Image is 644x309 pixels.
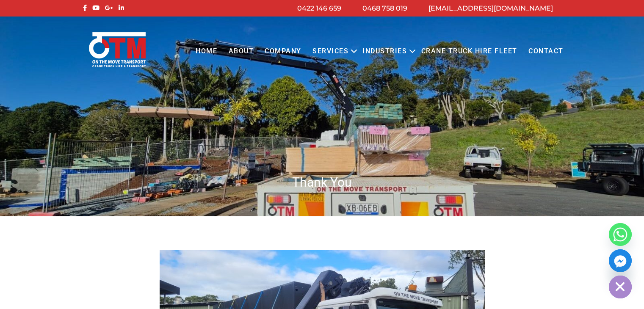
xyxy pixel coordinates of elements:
[415,40,522,63] a: Crane Truck Hire Fleet
[259,40,307,63] a: COMPANY
[357,40,412,63] a: Industries
[362,4,407,12] a: 0468 758 019
[609,223,632,246] a: Whatsapp
[223,40,259,63] a: About
[428,4,553,12] a: [EMAIL_ADDRESS][DOMAIN_NAME]
[81,174,564,190] h1: Thank You
[307,40,354,63] a: Services
[297,4,341,12] a: 0422 146 659
[523,40,569,63] a: Contact
[190,40,223,63] a: Home
[609,249,632,272] a: Facebook_Messenger
[87,31,147,68] img: Otmtransport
